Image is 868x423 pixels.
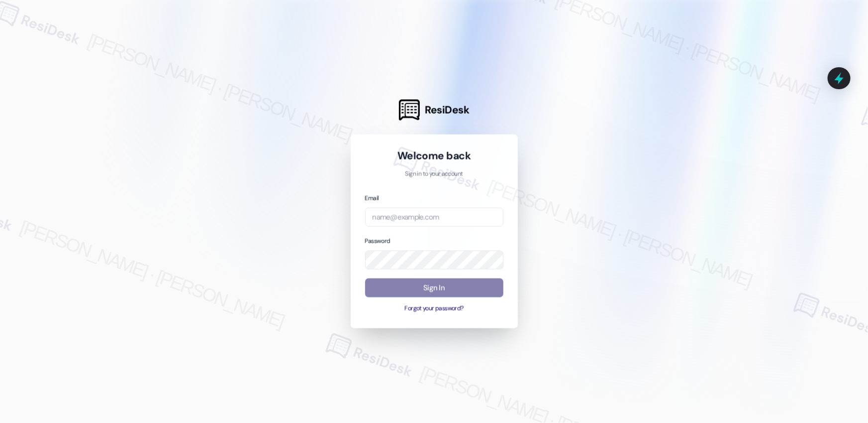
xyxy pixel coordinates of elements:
[425,103,469,117] span: ResiDesk
[365,149,503,163] h1: Welcome back
[365,237,390,245] label: Password
[365,194,379,202] label: Email
[365,170,503,179] p: Sign in to your account
[365,304,503,313] button: Forgot your password?
[399,100,420,121] img: ResiDesk Logo
[365,279,503,298] button: Sign In
[365,207,503,227] input: name@example.com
